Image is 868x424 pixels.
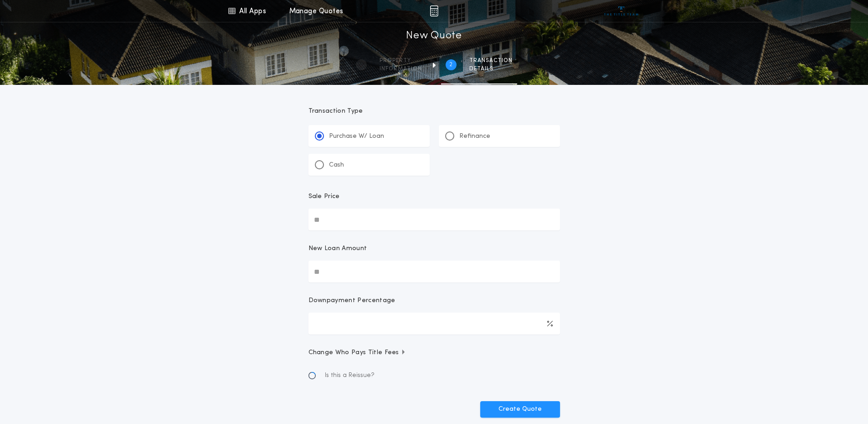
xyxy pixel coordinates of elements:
span: details [469,65,513,73]
button: Create Quote [480,401,560,418]
input: New Loan Amount [308,261,560,283]
h1: New Quote [406,29,462,43]
button: Change Who Pays Title Fees [308,348,560,357]
p: Sale Price [308,192,340,201]
input: Downpayment Percentage [308,313,560,335]
p: Cash [329,161,344,170]
span: Transaction [469,57,513,64]
p: Refinance [459,132,490,141]
img: img [430,5,438,16]
span: information [380,65,422,73]
span: Is this a Reissue? [325,371,375,380]
span: Change Who Pays Title Fees [308,348,406,357]
input: Sale Price [308,209,560,230]
p: New Loan Amount [308,244,367,253]
p: Purchase W/ Loan [329,132,384,141]
span: Property [380,57,422,64]
h2: 2 [449,61,452,68]
p: Downpayment Percentage [308,296,395,305]
img: vs-icon [604,6,638,16]
p: Transaction Type [308,107,560,116]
